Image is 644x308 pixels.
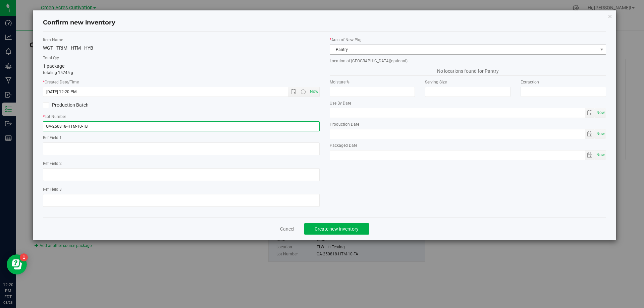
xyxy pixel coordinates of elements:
[43,79,320,85] label: Created Date/Time
[521,79,606,85] label: Extraction
[43,55,320,61] label: Total Qty
[43,37,320,43] label: Item Name
[43,186,320,192] label: Ref Field 3
[43,102,176,109] label: Production Batch
[315,226,359,232] span: Create new inventory
[330,37,606,43] label: Area of New Pkg
[330,142,606,148] label: Packaged Date
[425,79,511,85] label: Serving Size
[280,226,294,232] a: Cancel
[43,161,320,167] label: Ref Field 2
[585,150,595,160] span: select
[7,254,27,274] iframe: Resource center
[330,79,415,85] label: Moisture %
[330,100,606,106] label: Use By Date
[390,59,408,63] span: (optional)
[595,150,606,160] span: Set Current date
[595,108,606,118] span: Set Current date
[308,87,320,97] span: Set Current date
[330,66,606,76] span: No locations found for Pantry
[43,45,320,52] div: WGT - TRIM - HTM - HYB
[585,108,595,118] span: select
[304,223,369,235] button: Create new inventory
[595,129,606,139] span: select
[330,121,606,127] label: Production Date
[330,45,598,54] span: Pantry
[595,108,606,118] span: select
[43,18,115,27] h4: Confirm new inventory
[585,129,595,139] span: select
[330,58,606,64] label: Location of [GEOGRAPHIC_DATA]
[595,129,606,139] span: Set Current date
[298,89,309,95] span: Open the time view
[43,70,320,76] p: totaling 15745 g
[595,150,606,160] span: select
[20,253,28,261] iframe: Resource center unread badge
[43,63,64,69] span: 1 package
[43,114,320,120] label: Lot Number
[288,89,299,95] span: Open the date view
[43,135,320,141] label: Ref Field 1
